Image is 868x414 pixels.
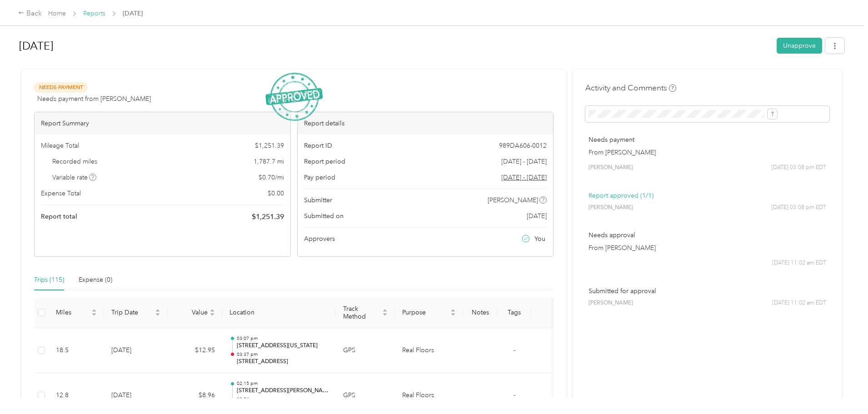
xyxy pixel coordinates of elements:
th: Trip Date [104,298,168,328]
th: Purpose [395,298,463,328]
span: Pay period [304,173,335,182]
span: - [514,346,515,354]
h1: August 2025 [19,35,770,57]
span: Submitter [304,195,332,205]
p: Needs payment [589,135,826,145]
span: caret-down [91,312,97,317]
p: Report approved (1/1) [589,191,826,200]
span: [PERSON_NAME] [589,299,633,307]
p: 02:15 pm [237,380,329,387]
td: 18.5 [49,328,104,374]
span: $ 1,251.39 [255,141,284,150]
span: [PERSON_NAME] [589,164,633,172]
td: Real Floors [395,328,463,374]
th: Track Method [336,298,395,328]
span: [PERSON_NAME] [589,204,633,212]
span: caret-down [210,312,215,317]
span: Report period [304,157,345,166]
span: Submitted on [304,211,344,221]
span: Mileage Total [41,141,79,150]
p: 02:54 pm [237,396,329,403]
span: [DATE] 03:08 pm EDT [771,204,826,212]
span: caret-down [155,312,160,317]
th: Tags [497,298,531,328]
a: Home [48,10,66,17]
span: Variable rate [52,173,97,182]
span: Miles [56,309,90,316]
span: caret-up [450,308,456,313]
span: $ 0.70 / mi [259,173,284,182]
th: Value [168,298,222,328]
span: $ 1,251.39 [252,211,284,222]
td: $12.95 [168,328,222,374]
div: Report Summary [35,112,290,135]
span: Report total [41,212,77,221]
th: Location [222,298,336,328]
td: [DATE] [104,328,168,374]
div: Expense (0) [79,275,112,285]
span: Approvers [304,234,335,244]
span: You [534,234,545,244]
p: [STREET_ADDRESS][PERSON_NAME][PERSON_NAME] [237,387,329,395]
span: Needs Payment [34,82,88,93]
p: Needs approval [589,230,826,240]
span: - [514,391,515,399]
p: Submitted for approval [589,286,826,296]
span: [DATE] 03:08 pm EDT [771,164,826,172]
p: [STREET_ADDRESS] [237,358,329,366]
span: caret-up [91,308,97,313]
span: caret-down [450,312,456,317]
span: Purpose [402,309,449,316]
span: [DATE] [123,9,143,18]
span: [DATE] - [DATE] [501,157,547,166]
span: [DATE] 11:02 am EDT [772,259,826,267]
iframe: Everlance-gr Chat Button Frame [817,363,868,414]
p: 03:07 pm [237,335,329,342]
td: GPS [336,328,395,374]
span: caret-up [155,308,160,313]
span: Needs payment from [PERSON_NAME] [37,94,151,104]
span: [PERSON_NAME] [488,195,538,205]
th: Notes [463,298,497,328]
span: 1,787.7 mi [254,157,284,166]
div: Back [18,8,42,19]
p: 03:37 pm [237,351,329,358]
span: Go to pay period [501,173,547,182]
span: $ 0.00 [268,189,284,198]
span: Expense Total [41,189,81,198]
span: caret-up [210,308,215,313]
img: ApprovedStamp [265,73,323,121]
span: Track Method [343,305,380,320]
span: Report ID [304,141,332,150]
p: From [PERSON_NAME] [589,243,826,253]
span: Recorded miles [52,157,97,166]
span: caret-down [382,312,388,317]
button: Unapprove [777,38,822,54]
th: Miles [49,298,104,328]
span: 989DA606-0012 [499,141,547,150]
p: [STREET_ADDRESS][US_STATE] [237,342,329,350]
h4: Activity and Comments [585,82,676,94]
div: Trips (115) [34,275,64,285]
span: Trip Date [111,309,153,316]
p: From [PERSON_NAME] [589,148,826,157]
span: [DATE] 11:02 am EDT [772,299,826,307]
span: caret-up [382,308,388,313]
span: [DATE] [527,211,547,221]
a: Reports [83,10,105,17]
span: Value [175,309,208,316]
div: Report details [298,112,554,135]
